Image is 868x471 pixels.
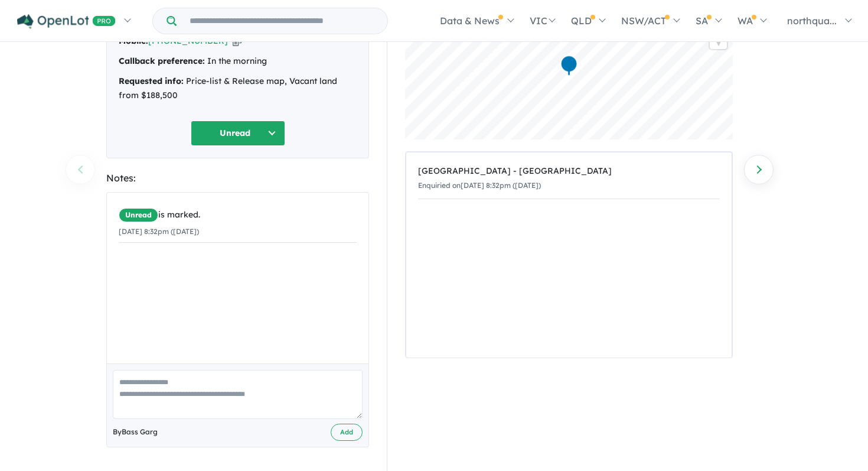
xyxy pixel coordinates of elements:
strong: Callback preference: [119,56,205,66]
div: Map marker [560,55,578,77]
small: Enquiried on [DATE] 8:32pm ([DATE]) [418,181,541,190]
div: In the morning [119,54,357,69]
button: Add [331,424,363,441]
strong: Requested info: [119,76,184,86]
span: northqua... [787,15,837,27]
div: is marked. [119,208,357,222]
small: [DATE] 8:32pm ([DATE]) [119,227,199,236]
img: Openlot PRO Logo White [17,14,116,29]
span: By Bass Garg [113,426,158,438]
button: Unread [191,121,285,146]
div: [GEOGRAPHIC_DATA] - [GEOGRAPHIC_DATA] [418,164,720,178]
input: Try estate name, suburb, builder or developer [179,8,385,34]
a: [GEOGRAPHIC_DATA] - [GEOGRAPHIC_DATA]Enquiried on[DATE] 8:32pm ([DATE]) [418,158,720,199]
div: Notes: [106,170,369,186]
span: Unread [119,208,158,222]
div: Price-list & Release map, Vacant land from $188,500 [119,74,357,103]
